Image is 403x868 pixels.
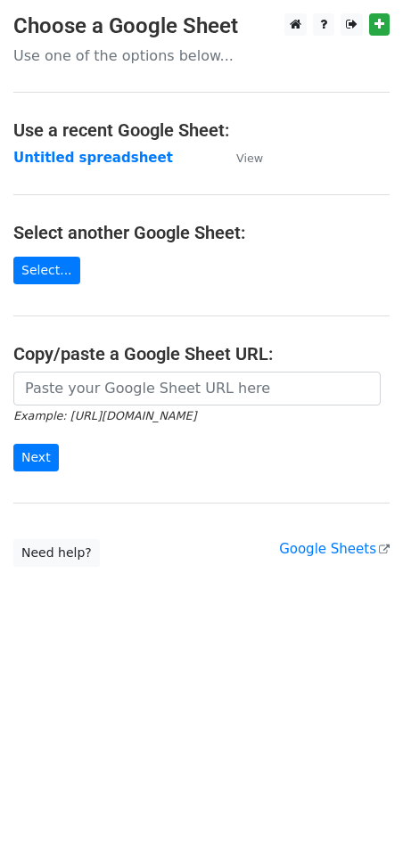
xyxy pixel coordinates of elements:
a: Google Sheets [279,541,390,557]
h4: Copy/paste a Google Sheet URL: [13,343,390,364]
a: Need help? [13,539,100,567]
small: Example: [URL][DOMAIN_NAME] [13,409,196,422]
input: Next [13,444,59,471]
p: Use one of the options below... [13,46,390,65]
small: View [236,151,263,165]
h4: Use a recent Google Sheet: [13,119,390,141]
input: Paste your Google Sheet URL here [13,372,381,405]
a: View [218,150,263,166]
a: Select... [13,257,80,284]
h3: Choose a Google Sheet [13,13,390,39]
h4: Select another Google Sheet: [13,222,390,243]
a: Untitled spreadsheet [13,150,173,166]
